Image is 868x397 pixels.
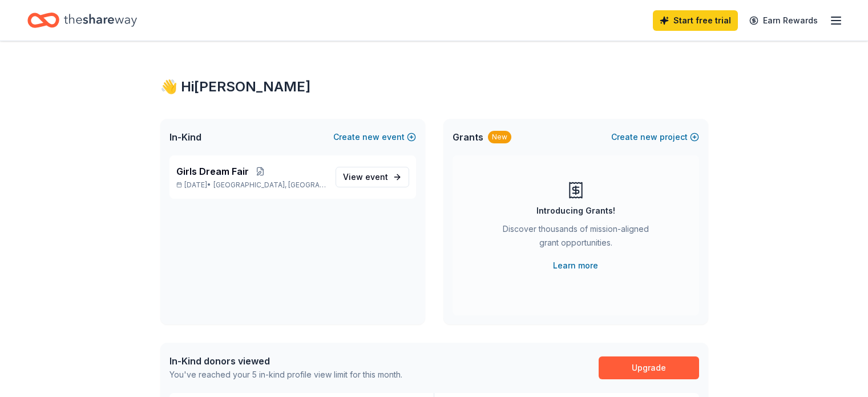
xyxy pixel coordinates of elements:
[333,130,416,144] button: Createnewevent
[498,222,653,254] div: Discover thousands of mission-aligned grant opportunities.
[599,356,699,379] a: Upgrade
[640,130,657,144] span: new
[336,167,409,187] a: View event
[742,10,825,31] a: Earn Rewards
[169,354,402,368] div: In-Kind donors viewed
[453,130,483,144] span: Grants
[160,78,708,96] div: 👋 Hi [PERSON_NAME]
[176,165,249,178] span: Girls Dream Fair
[213,181,326,190] span: [GEOGRAPHIC_DATA], [GEOGRAPHIC_DATA]
[343,170,388,184] span: View
[169,130,201,144] span: In-Kind
[365,172,388,182] span: event
[169,368,402,382] div: You've reached your 5 in-kind profile view limit for this month.
[176,181,326,190] p: [DATE] •
[553,259,598,272] a: Learn more
[611,130,699,144] button: Createnewproject
[653,10,738,31] a: Start free trial
[488,131,511,143] div: New
[27,7,137,34] a: Home
[536,204,615,218] div: Introducing Grants!
[362,130,380,144] span: new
